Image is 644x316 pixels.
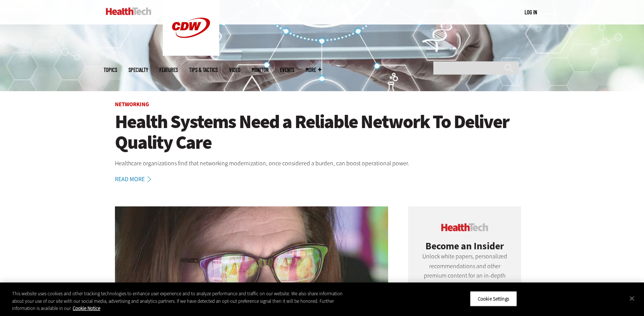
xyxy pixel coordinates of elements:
div: This website uses cookies and other tracking technologies to enhance user experience and to analy... [12,290,354,312]
a: More information about your privacy [73,305,100,311]
button: Close [624,290,640,307]
a: MonITor [252,67,269,73]
span: More [306,67,321,73]
a: Events [280,67,294,73]
div: User menu [525,8,537,16]
a: Networking [115,101,149,108]
a: Log in [525,9,537,15]
button: Cookie Settings [470,291,517,307]
img: cdw insider logo [441,223,488,231]
a: Read More [115,176,159,182]
a: CDW [163,50,219,58]
a: Features [159,67,178,73]
span: Become an Insider [425,240,504,252]
span: Specialty [128,67,148,73]
a: Health Systems Need a Reliable Network To Deliver Quality Care [115,111,529,153]
p: Unlock white papers, personalized recommendations and other premium content for an in-depth look ... [419,252,510,290]
img: Home [106,8,151,15]
a: Tips & Tactics [189,67,218,73]
p: Healthcare organizations find that networking modernization, once considered a burden, can boost ... [115,159,529,168]
a: Video [229,67,240,73]
span: Topics [104,67,117,73]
